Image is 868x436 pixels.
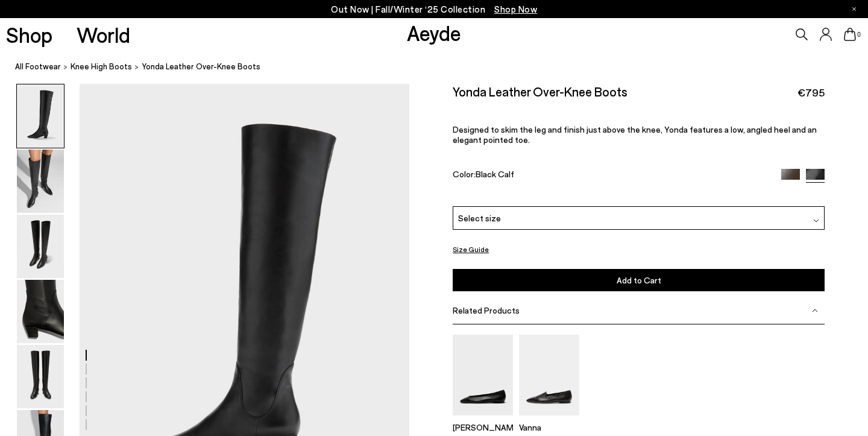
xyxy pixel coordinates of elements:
[797,85,825,100] span: €795
[453,124,817,145] span: Designed to skim the leg and finish just above the knee, Yonda features a low, angled heel and an...
[453,407,513,432] a: Ellie Almond-Toe Flats [PERSON_NAME]
[331,2,537,17] p: Out Now | Fall/Winter ‘25 Collection
[494,4,537,14] span: Navigate to /collections/new-in
[71,62,132,71] span: knee high boots
[519,407,579,432] a: Vanna Almond-Toe Loafers Vanna
[458,212,501,224] span: Select size
[142,60,260,73] span: Yonda Leather Over-Knee Boots
[453,269,825,291] button: Add to Cart
[407,20,461,45] a: Aeyde
[813,218,819,224] img: svg%3E
[17,280,64,343] img: Yonda Leather Over-Knee Boots - Image 4
[77,24,130,45] a: World
[453,305,520,315] span: Related Products
[519,335,579,415] img: Vanna Almond-Toe Loafers
[17,150,64,213] img: Yonda Leather Over-Knee Boots - Image 2
[453,84,627,99] h2: Yonda Leather Over-Knee Boots
[17,215,64,278] img: Yonda Leather Over-Knee Boots - Image 3
[71,60,132,73] a: knee high boots
[844,28,856,41] a: 0
[6,24,52,45] a: Shop
[15,60,61,73] a: All Footwear
[453,169,769,183] div: Color:
[519,422,579,432] p: Vanna
[17,345,64,408] img: Yonda Leather Over-Knee Boots - Image 5
[453,242,489,257] button: Size Guide
[476,169,514,179] span: Black Calf
[812,308,818,314] img: svg%3E
[17,84,64,148] img: Yonda Leather Over-Knee Boots - Image 1
[453,335,513,415] img: Ellie Almond-Toe Flats
[617,275,661,285] span: Add to Cart
[856,31,862,38] span: 0
[15,51,868,84] nav: breadcrumb
[453,422,513,432] p: [PERSON_NAME]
